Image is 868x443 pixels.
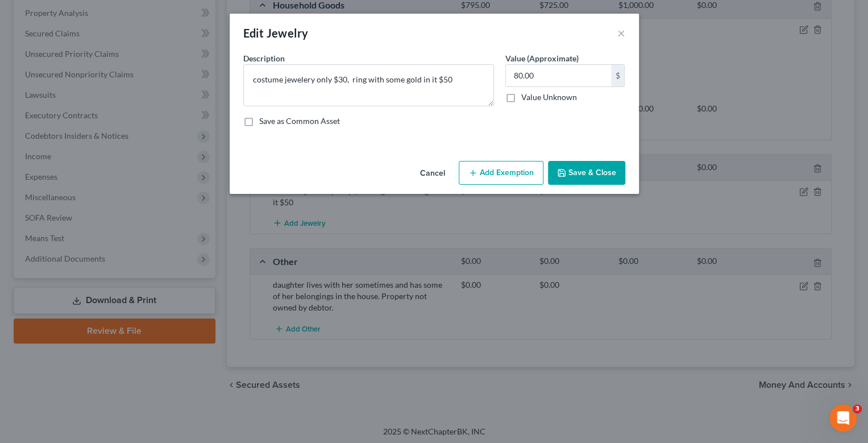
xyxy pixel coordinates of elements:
[506,65,611,86] input: 0.00
[617,26,625,40] button: ×
[829,404,857,432] iframe: Intercom live chat
[243,53,285,63] span: Description
[459,161,543,185] button: Add Exemption
[611,65,625,86] div: $
[259,115,340,127] label: Save as Common Asset
[853,404,862,413] span: 3
[548,161,625,185] button: Save & Close
[411,162,454,185] button: Cancel
[505,52,579,64] label: Value (Approximate)
[243,25,309,41] div: Edit Jewelry
[521,92,577,103] label: Value Unknown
